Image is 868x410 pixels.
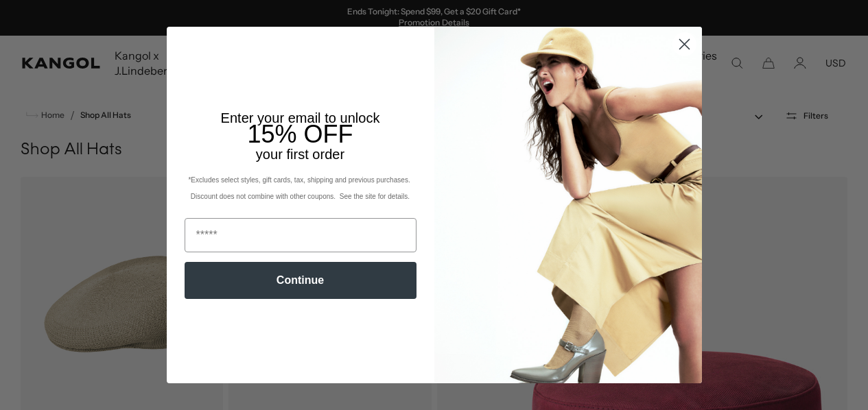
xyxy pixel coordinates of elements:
button: Close dialog [672,32,696,56]
img: 93be19ad-e773-4382-80b9-c9d740c9197f.jpeg [434,27,702,383]
span: Enter your email to unlock [221,110,380,125]
span: your first order [256,147,344,162]
span: 15% OFF [247,120,353,148]
button: Continue [185,262,417,299]
input: Email [185,218,417,252]
span: *Excludes select styles, gift cards, tax, shipping and previous purchases. Discount does not comb... [188,176,412,200]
